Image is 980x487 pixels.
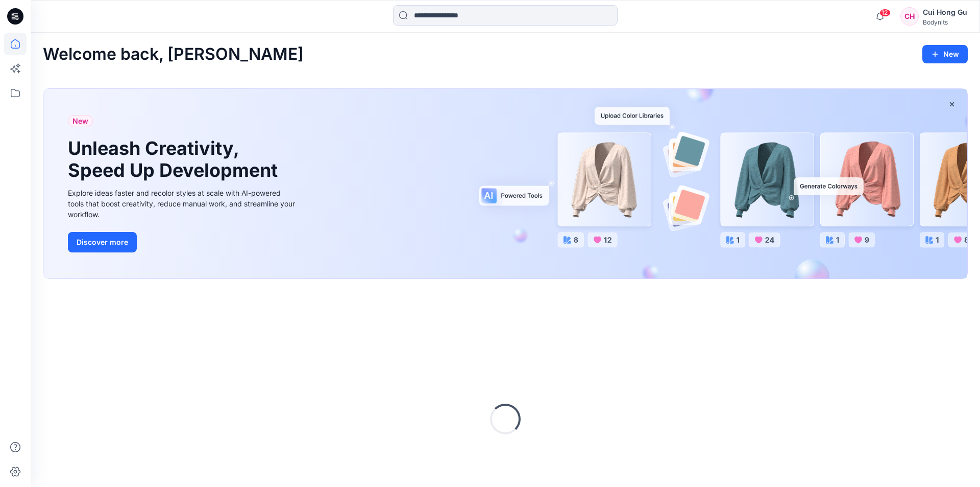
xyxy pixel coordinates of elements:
[43,45,304,64] h2: Welcome back, [PERSON_NAME]
[923,6,967,18] div: Cui Hong Gu
[68,188,298,220] div: Explore ideas faster and recolor styles at scale with AI-powered tools that boost creativity, red...
[900,7,919,26] div: CH
[922,45,968,63] button: New
[72,115,88,127] span: New
[68,232,137,252] button: Discover more
[68,232,298,252] a: Discover more
[68,137,282,181] h1: Unleash Creativity, Speed Up Development
[879,9,891,17] span: 12
[923,18,967,26] div: Bodynits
